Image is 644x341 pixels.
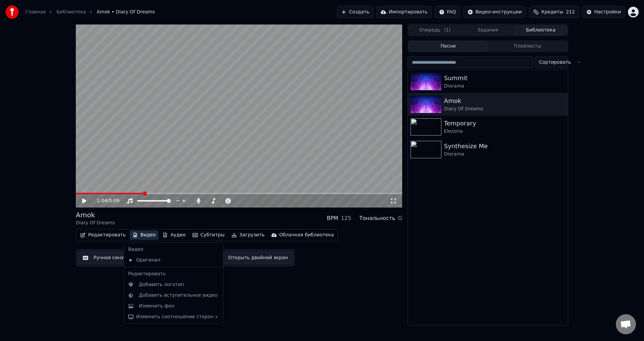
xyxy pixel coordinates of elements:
[541,9,563,15] span: Кредиты
[160,230,188,240] button: Аудио
[190,230,227,240] button: Субтитры
[125,244,222,255] div: Видео
[327,214,338,222] div: BPM
[78,252,155,264] button: Ручная синхронизация
[444,27,450,34] span: ( 1 )
[77,230,128,240] button: Редактировать
[337,6,374,18] button: Создать
[444,119,565,128] div: Temporary
[139,281,184,288] div: Добавить логотип
[444,96,565,106] div: Amok
[25,9,155,15] nav: breadcrumb
[76,210,115,220] div: Amok
[359,214,395,222] div: Тональность
[539,59,571,66] span: Сортировать
[409,25,462,35] button: Очередь
[341,214,352,222] div: 125
[125,269,222,279] div: Редактировать
[125,311,222,322] div: Изменить соотношение сторон
[139,303,174,309] div: Изменить фон
[97,197,107,204] span: 1:04
[514,25,567,35] button: Библиотека
[444,73,565,83] div: Summit
[529,6,579,18] button: Кредиты212
[444,141,565,151] div: Synthesize Me
[25,9,46,15] a: Главная
[213,252,292,264] button: Открыть двойной экран
[56,9,86,15] a: Библиотека
[125,255,212,266] div: Оригинал
[444,83,565,90] div: Diorama
[582,6,625,18] button: Настройки
[435,6,461,18] button: FAQ
[279,232,334,238] div: Облачная библиотека
[130,230,159,240] button: Видео
[376,6,432,18] button: Импортировать
[463,6,526,18] button: Видео-инструкции
[444,106,565,112] div: Diary Of Dreams
[76,220,115,226] div: Diary Of Dreams
[444,151,565,158] div: Diorama
[566,9,575,15] span: 212
[97,197,113,204] div: /
[109,197,119,204] span: 5:09
[616,314,636,334] a: Открытый чат
[139,292,218,299] div: Добавить вступительное видео
[594,9,621,15] div: Настройки
[5,5,19,19] img: youka
[229,230,267,240] button: Загрузить
[97,9,155,15] span: Amok • Diary Of Dreams
[444,128,565,135] div: Elezoria
[462,25,515,35] button: Задания
[409,42,488,51] button: Песни
[398,214,402,222] div: G
[488,42,567,51] button: Плейлисты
